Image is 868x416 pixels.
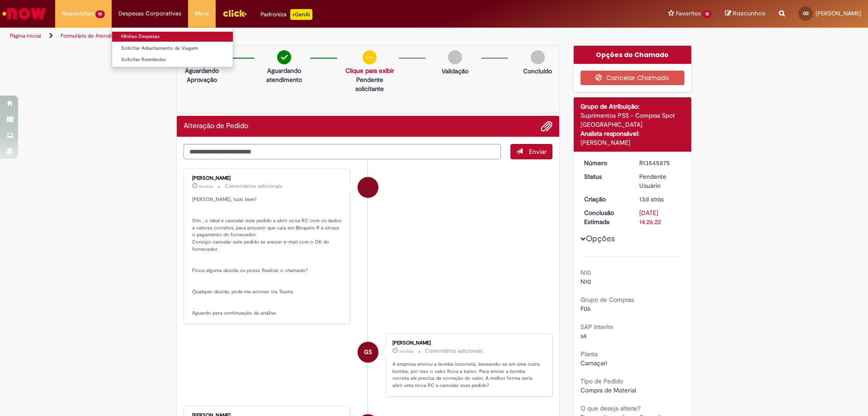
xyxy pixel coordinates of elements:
[580,350,598,358] b: Planta
[639,172,681,190] div: Pendente Usuário
[529,148,547,156] span: Enviar
[392,361,543,389] p: A empresa enviou a bomba incorreta, baseando-se em uma outra bomba, por isso o valor ficou a baix...
[541,120,552,132] button: Adicionar anexos
[225,182,283,190] small: Comentários adicionais
[260,9,312,20] div: Padroniza
[676,9,701,18] span: Favoritos
[425,347,483,355] small: Comentários adicionais
[639,195,664,203] span: 13d atrás
[580,102,685,111] div: Grupo de Atribuição:
[803,10,809,16] span: GS
[399,349,414,354] span: 6d atrás
[703,10,712,18] span: 15
[263,66,305,84] p: Aguardando atendimento
[345,67,394,75] a: Clique para exibir
[580,277,591,286] span: N10
[580,305,591,313] span: F06
[577,195,633,204] dt: Criação
[358,342,378,363] div: Gabrielle Costa Souza
[184,122,248,130] h2: Alteração de Pedido Histórico de tíquete
[580,138,685,147] div: [PERSON_NAME]
[510,144,552,159] button: Enviar
[574,46,692,64] div: Opções do Chamado
[112,55,233,65] a: Solicitar Reembolso
[448,50,462,64] img: img-circle-grey.png
[112,27,233,67] ul: Despesas Corporativas
[580,268,591,277] b: N10
[639,195,681,204] div: 18/09/2025 09:13:18
[639,158,681,167] div: R13545875
[62,9,94,18] span: Requisições
[580,129,685,138] div: Analista responsável:
[580,296,634,304] b: Grupo de Compras
[222,6,247,20] img: click_logo_yellow_360x200.png
[199,184,213,189] span: 5d atrás
[1,5,47,23] img: ServiceNow
[577,158,633,167] dt: Número
[192,196,343,317] p: [PERSON_NAME], tudo bem? Sim , o ideal é cancelar este pedido e abrir nova RC com os dados e valo...
[639,195,664,203] time: 18/09/2025 09:13:18
[195,9,209,18] span: More
[580,323,613,331] b: SAP Interim
[577,208,633,226] dt: Conclusão Estimada
[184,144,501,159] textarea: Digite sua mensagem aqui...
[442,67,468,76] p: Validação
[399,349,414,354] time: 25/09/2025 08:25:32
[118,9,181,18] span: Despesas Corporativas
[112,32,233,42] a: Minhas Despesas
[580,111,685,129] div: Suprimentos PSS - Compras Spot [GEOGRAPHIC_DATA]
[10,32,41,39] a: Página inicial
[577,172,633,181] dt: Status
[345,75,394,93] p: Pendente solicitante
[580,377,623,385] b: Tipo de Pedido
[816,10,861,17] span: [PERSON_NAME]
[199,184,213,189] time: 25/09/2025 10:24:16
[61,32,127,39] a: Formulário de Atendimento
[180,66,223,84] p: Aguardando Aprovação
[580,386,636,394] span: Compra de Material
[733,9,765,18] span: Rascunhos
[363,50,377,64] img: circle-minus.png
[580,71,685,85] button: Cancelar Chamado
[364,341,372,363] span: GS
[277,50,291,64] img: check-circle-green.png
[580,404,641,412] b: O que deseja alterar?
[192,176,343,181] div: [PERSON_NAME]
[531,50,545,64] img: img-circle-grey.png
[95,10,105,18] span: 10
[290,9,312,20] p: +GenAi
[639,208,681,226] div: [DATE] 14:26:22
[112,43,233,53] a: Solicitar Adiantamento de Viagem
[580,332,587,340] span: s4
[7,28,572,44] ul: Trilhas de página
[580,359,607,367] span: Camaçari
[392,340,543,346] div: [PERSON_NAME]
[358,177,378,198] div: Fátima Aparecida Mendes Pedreira
[725,10,765,18] a: Rascunhos
[523,67,552,76] p: Concluído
